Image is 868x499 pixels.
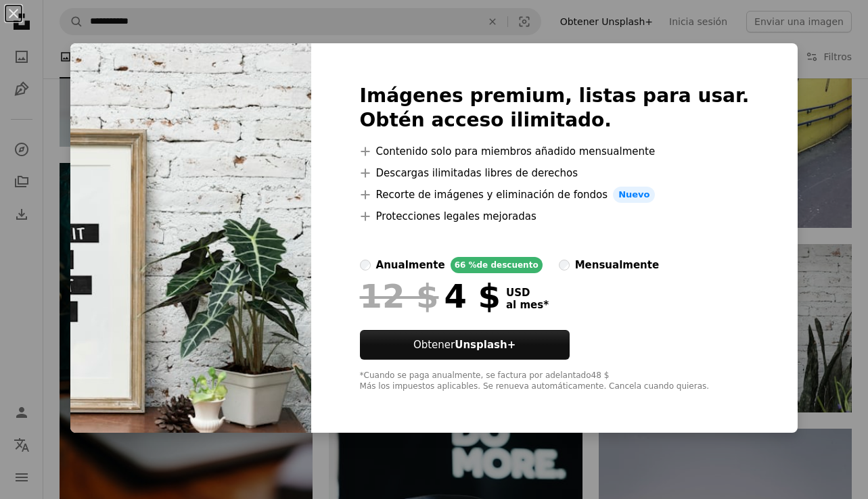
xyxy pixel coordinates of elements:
input: anualmente66 %de descuento [360,260,371,270]
div: anualmente [376,257,445,273]
div: *Cuando se paga anualmente, se factura por adelantado 48 $ Más los impuestos aplicables. Se renue... [360,371,750,392]
span: Nuevo [613,187,655,203]
div: mensualmente [575,257,659,273]
div: 4 $ [360,279,501,314]
li: Recorte de imágenes y eliminación de fondos [360,187,750,203]
span: 12 $ [360,279,439,314]
img: premium_photo-1726837224365-226ca0f5d266 [70,43,311,433]
li: Descargas ilimitadas libres de derechos [360,165,750,181]
span: USD [506,287,549,299]
h2: Imágenes premium, listas para usar. Obtén acceso ilimitado. [360,84,750,133]
strong: Unsplash+ [455,339,516,351]
li: Contenido solo para miembros añadido mensualmente [360,143,750,160]
input: mensualmente [559,260,570,270]
li: Protecciones legales mejoradas [360,208,750,224]
span: al mes * [506,299,549,311]
div: 66 % de descuento [451,257,543,273]
button: ObtenerUnsplash+ [360,330,570,360]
